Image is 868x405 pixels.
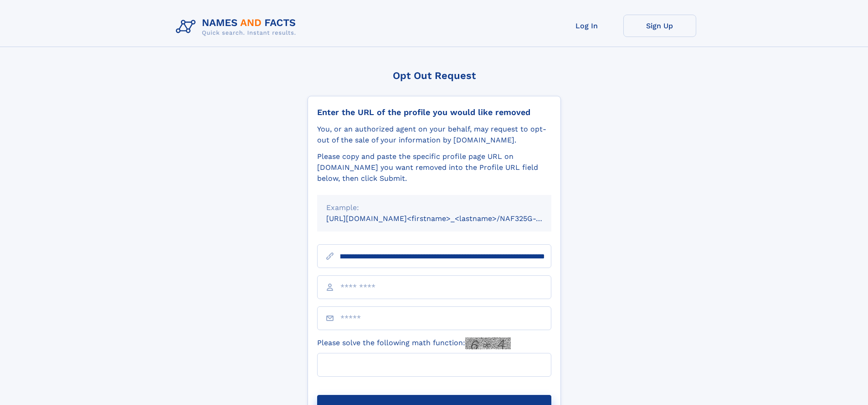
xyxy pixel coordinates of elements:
[623,15,696,37] a: Sign Up
[326,202,542,213] div: Example:
[317,107,551,117] div: Enter the URL of the profile you would like removed
[172,15,303,39] img: Logo Names and Facts
[317,124,551,146] div: You, or an authorized agent on your behalf, may request to opt-out of the sale of your informatio...
[317,337,511,349] label: Please solve the following math function:
[550,15,623,37] a: Log In
[326,214,569,223] small: [URL][DOMAIN_NAME]<firstname>_<lastname>/NAF325G-xxxxxxxx
[308,70,561,81] div: Opt Out Request
[317,151,551,184] div: Please copy and paste the specific profile page URL on [DOMAIN_NAME] you want removed into the Pr...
